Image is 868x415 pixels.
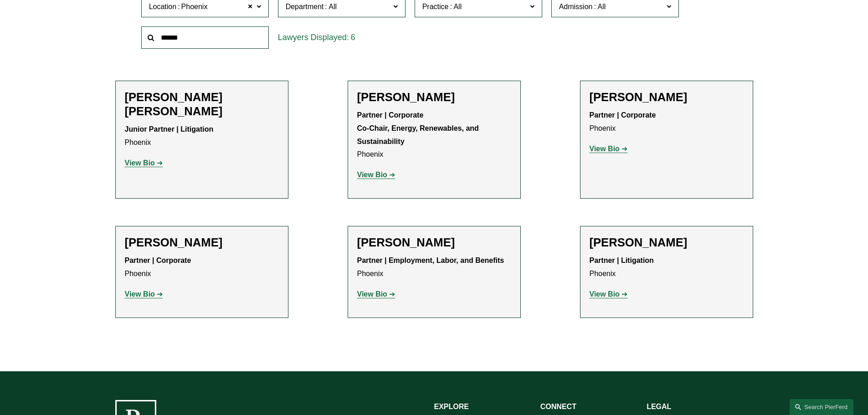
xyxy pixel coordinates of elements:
[559,3,593,10] span: Admission
[125,125,214,133] strong: Junior Partner | Litigation
[357,290,387,298] strong: View Bio
[590,256,654,264] strong: Partner | Litigation
[125,256,191,264] strong: Partner | Corporate
[357,254,511,281] p: Phoenix
[357,124,481,145] strong: Co-Chair, Energy, Renewables, and Sustainability
[357,111,424,119] strong: Partner | Corporate
[125,290,155,298] strong: View Bio
[422,3,449,10] span: Practice
[590,290,628,298] a: View Bio
[125,123,279,149] p: Phoenix
[357,109,511,161] p: Phoenix
[590,254,744,281] p: Phoenix
[590,236,744,250] h2: [PERSON_NAME]
[149,3,177,10] span: Location
[351,33,355,42] span: 6
[357,236,511,250] h2: [PERSON_NAME]
[357,256,504,264] strong: Partner | Employment, Labor, and Benefits
[125,90,279,118] h2: [PERSON_NAME] [PERSON_NAME]
[357,90,511,104] h2: [PERSON_NAME]
[125,290,163,298] a: View Bio
[286,3,324,10] span: Department
[590,111,656,119] strong: Partner | Corporate
[125,236,279,250] h2: [PERSON_NAME]
[357,290,395,298] a: View Bio
[357,171,387,179] strong: View Bio
[590,290,620,298] strong: View Bio
[125,159,155,167] strong: View Bio
[790,399,853,415] a: Search this site
[434,403,469,410] strong: EXPLORE
[590,90,744,104] h2: [PERSON_NAME]
[125,254,279,281] p: Phoenix
[590,145,628,153] a: View Bio
[590,109,744,135] p: Phoenix
[540,403,576,410] strong: CONNECT
[647,403,671,410] strong: LEGAL
[125,159,163,167] a: View Bio
[181,1,208,13] span: Phoenix
[357,171,395,179] a: View Bio
[590,145,620,153] strong: View Bio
